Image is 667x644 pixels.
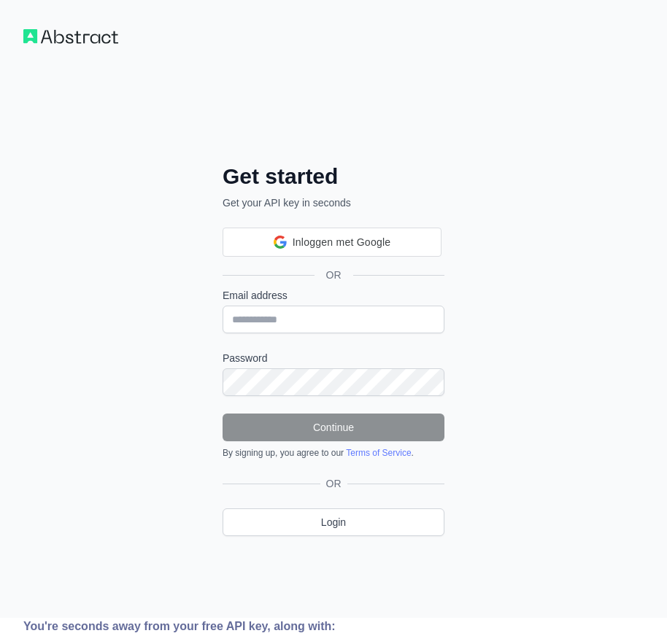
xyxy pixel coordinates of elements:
h2: Get started [223,163,444,190]
button: Continue [223,414,444,441]
label: Password [223,351,444,365]
span: OR [320,476,347,491]
a: Terms of Service [346,448,411,458]
label: Email address [223,288,444,303]
div: Inloggen met Google [223,228,442,257]
span: OR [315,268,353,282]
div: By signing up, you agree to our . [223,447,444,459]
a: Login [223,508,444,536]
p: Get your API key in seconds [223,195,444,210]
span: Inloggen met Google [293,235,391,250]
img: Workflow [23,29,118,44]
div: You're seconds away from your free API key, along with: [23,618,471,635]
